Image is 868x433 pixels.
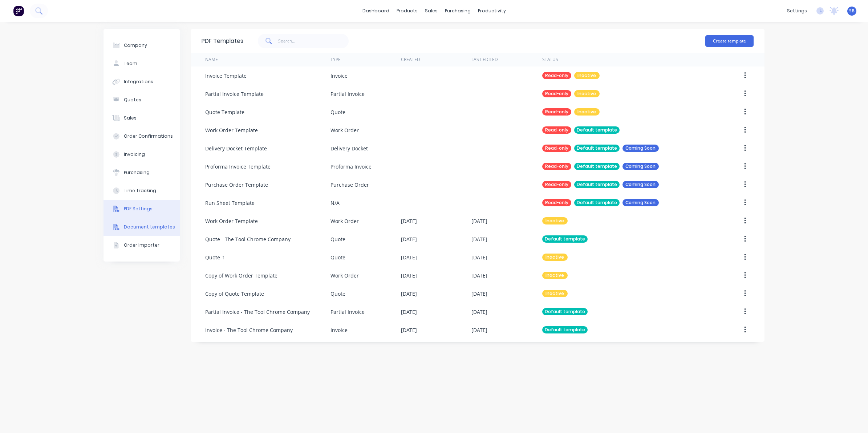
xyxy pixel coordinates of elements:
div: Copy of Work Order Template [205,272,277,279]
div: Coming Soon [622,163,659,170]
div: [DATE] [401,235,417,243]
div: Quotes [124,97,141,103]
div: Work Order Template [205,217,258,225]
input: Search... [278,34,349,48]
button: Order Importer [104,236,180,254]
div: Invoice [330,72,348,80]
div: Quote [330,254,345,261]
div: [DATE] [471,308,487,316]
div: Read-only [542,181,571,188]
div: Purchase Order Template [205,181,268,189]
div: Copy of Quote Template [205,290,264,298]
div: [DATE] [401,254,417,261]
div: Delivery Docket Template [205,145,267,152]
button: Invoicing [104,145,180,163]
div: Work Order [330,126,359,134]
div: Work Order [330,272,359,279]
button: Team [104,54,180,73]
div: Company [124,42,147,49]
div: [DATE] [471,326,487,334]
button: Quotes [104,91,180,109]
div: Invoice [330,326,348,334]
div: Document templates [124,224,175,230]
div: [DATE] [471,272,487,279]
div: Partial Invoice [330,90,365,98]
div: [DATE] [471,290,487,298]
div: Read-only [542,90,571,97]
div: Inactive [542,290,568,297]
button: Integrations [104,73,180,91]
div: Invoice - The Tool Chrome Company [205,326,293,334]
div: Invoicing [124,151,145,158]
div: Coming Soon [622,145,659,152]
div: Inactive [574,90,600,97]
div: Default template [542,326,588,333]
button: PDF Settings [104,200,180,218]
div: Partial Invoice - The Tool Chrome Company [205,308,310,316]
div: Time Tracking [124,187,156,194]
div: Quote [330,235,345,243]
div: Type [330,56,341,63]
div: Default template [574,199,620,206]
div: Purchase Order [330,181,369,189]
div: Default template [574,145,620,152]
div: Read-only [542,199,571,206]
div: N/A [330,199,340,207]
div: Status [542,56,558,63]
div: [DATE] [471,254,487,261]
div: Read-only [542,72,571,79]
div: Name [205,56,218,63]
div: Read-only [542,126,571,134]
button: Time Tracking [104,182,180,200]
div: Quote_1 [205,254,225,261]
div: Default template [574,181,620,188]
button: Company [104,36,180,54]
div: Work Order Template [205,126,258,134]
button: Document templates [104,218,180,236]
div: PDF Templates [202,37,243,45]
button: Create template [705,35,754,47]
div: Partial Invoice Template [205,90,264,98]
div: Default template [574,163,620,170]
div: Quote [330,290,345,298]
div: Coming Soon [622,181,659,188]
div: [DATE] [401,217,417,225]
div: purchasing [441,5,474,16]
a: dashboard [359,5,393,16]
div: [DATE] [401,308,417,316]
div: sales [421,5,441,16]
div: Inactive [574,72,600,79]
div: [DATE] [401,290,417,298]
div: Coming Soon [622,199,659,206]
div: Sales [124,115,137,121]
div: Run Sheet Template [205,199,255,207]
div: Work Order [330,217,359,225]
div: Invoice Template [205,72,247,80]
div: Inactive [574,108,600,116]
div: Read-only [542,163,571,170]
div: Order Importer [124,242,159,248]
div: Quote [330,108,345,116]
div: Order Confirmations [124,133,173,139]
img: Factory [13,5,24,16]
button: Purchasing [104,163,180,182]
div: settings [783,5,811,16]
div: [DATE] [471,217,487,225]
div: Inactive [542,254,568,261]
div: Delivery Docket [330,145,368,152]
div: Read-only [542,145,571,152]
div: [DATE] [471,235,487,243]
div: [DATE] [401,326,417,334]
button: Sales [104,109,180,127]
div: productivity [474,5,510,16]
div: Quote - The Tool Chrome Company [205,235,291,243]
div: Default template [574,126,620,134]
div: Integrations [124,78,153,85]
button: Order Confirmations [104,127,180,145]
div: Read-only [542,108,571,116]
div: Proforma Invoice Template [205,163,271,170]
div: Default template [542,308,588,315]
div: Team [124,60,137,67]
div: Proforma Invoice [330,163,372,170]
div: PDF Settings [124,206,153,212]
